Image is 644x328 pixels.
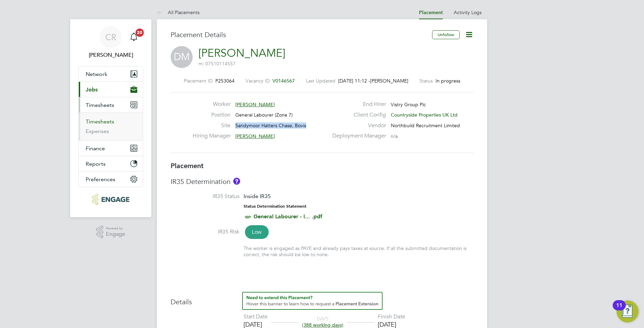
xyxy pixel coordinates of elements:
div: 11 [616,305,622,314]
span: Network [86,71,107,77]
div: DAYS [299,316,347,328]
a: [PERSON_NAME] [198,46,285,60]
button: Preferences [79,172,143,187]
span: 20 [136,29,144,37]
span: In progress [436,78,460,84]
label: IR35 Status [171,193,239,200]
button: Unfollow [432,30,460,39]
a: CR[PERSON_NAME] [78,26,143,59]
button: Open Resource Center, 11 new notifications [616,300,638,322]
label: Status [419,78,433,84]
button: How to extend a Placement? [242,292,383,310]
label: Vacancy ID [246,78,270,84]
a: Go to home page [78,194,143,205]
a: General Labourer - I... .pdf [254,213,322,220]
h3: Details [171,292,473,306]
label: Vendor [328,122,386,129]
span: DM [171,46,193,68]
label: Worker [193,101,230,108]
h3: Placement Details [171,30,427,39]
span: Northbuild Recruitment Limited [391,122,460,129]
button: Jobs [79,82,143,97]
a: Expenses [86,128,109,134]
div: Timesheets [79,112,143,140]
span: [PERSON_NAME] [235,101,275,108]
label: Placement ID [184,78,213,84]
div: Finish Date [378,313,405,320]
b: Placement [171,162,204,170]
h3: IR35 Determination [171,177,473,186]
div: Start Date [244,313,268,320]
div: The worker is engaged as PAYE and already pays taxes at source. If all the submitted documentatio... [244,245,473,258]
span: Countryside Properties UK Ltd [391,112,458,118]
span: Jobs [86,86,98,93]
span: [DATE] 11:12 - [338,78,370,84]
span: n/a [391,133,398,139]
button: Timesheets [79,97,143,112]
span: m: 07510114557 [198,61,236,67]
label: Hiring Manager [193,132,230,140]
span: CR [105,33,116,42]
a: All Placements [157,9,200,15]
strong: Status Determination Statement [244,204,307,209]
span: Timesheets [86,102,114,108]
a: Activity Logs [454,9,482,15]
span: Sandymoor Hatters Chase, Bovis [235,122,306,129]
label: Last Updated [306,78,335,84]
span: Vistry Group Plc [391,101,426,108]
label: End Hirer [328,101,386,108]
button: Finance [79,141,143,156]
span: Finance [86,145,105,152]
label: Site [193,122,230,129]
span: Engage [106,231,125,237]
label: IR35 Risk [171,228,239,236]
span: Powered by [106,226,125,231]
button: About IR35 [233,178,240,185]
span: Preferences [86,176,115,183]
span: General Labourer (Zone 7) [235,112,293,118]
label: Deployment Manager [328,132,386,140]
button: Network [79,66,143,81]
span: [PERSON_NAME] [235,133,275,139]
a: Powered byEngage [96,226,126,239]
a: 20 [127,26,141,48]
img: northbuildrecruit-logo-retina.png [92,194,129,205]
span: Inside IR35 [244,193,271,199]
span: (388 working days) [302,322,343,328]
span: Callum Riley [78,51,143,59]
span: Reports [86,161,106,167]
button: Reports [79,156,143,171]
label: Client Config [328,111,386,119]
span: [PERSON_NAME] [370,78,408,84]
span: P253064 [215,78,235,84]
span: Low [245,225,269,239]
a: Placement [419,10,443,15]
a: Timesheets [86,118,114,125]
nav: Main navigation [70,19,151,217]
label: Position [193,111,230,119]
span: V0146567 [272,78,295,84]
